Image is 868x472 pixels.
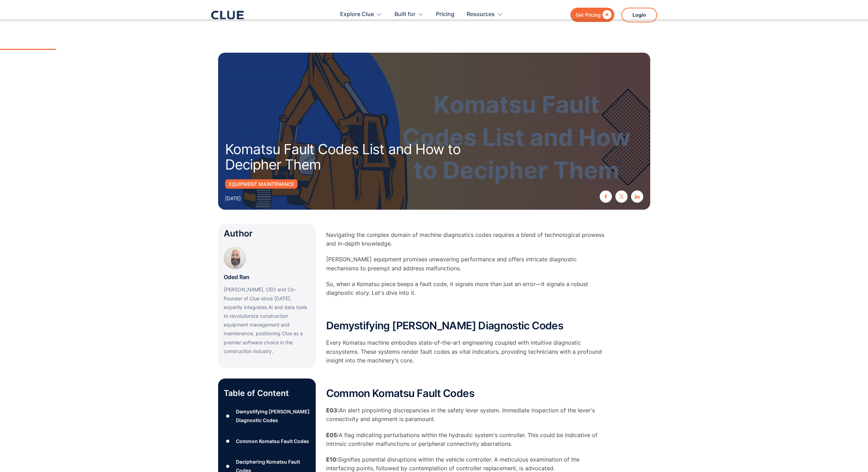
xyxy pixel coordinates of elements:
[326,372,605,381] p: ‍
[619,194,624,199] img: twitter X icon
[224,388,310,399] p: Table of Content
[326,407,339,414] strong: E03:
[224,407,310,425] a: ● Demystifying [PERSON_NAME] Diagnostic Codes
[224,229,310,238] div: Author
[326,406,605,424] p: An alert pinpointing discrepancies in the safety lever system. Immediate inspection of the lever'...
[236,407,310,425] div: Demystifying [PERSON_NAME] Diagnostic Codes
[326,431,605,448] p: A flag indicating perturbations within the hydraulic system's controller. This could be indicativ...
[224,436,232,447] div: ●
[225,194,241,203] div: [DATE]
[326,280,605,297] p: So, when a Komatsu piece beeps a fault code, it signals more than just an error—it signals a robu...
[224,461,232,472] div: ●
[326,255,605,272] p: [PERSON_NAME] equipment promises unwavering performance and offers intricate diagnostic mechanism...
[224,273,249,282] p: Oded Ran
[236,437,309,445] div: Common Komatsu Fault Codes
[604,194,608,199] img: facebook icon
[224,436,310,447] a: ● Common Komatsu Fault Codes
[326,338,605,365] p: Every Komatsu machine embodies state-of-the-art engineering coupled with intuitive diagnostic eco...
[326,388,605,399] h2: Common Komatsu Fault Codes
[224,285,310,355] p: [PERSON_NAME], CEO and Co-Founder of Clue since [DATE], expertly integrates AI and data tools to ...
[326,231,605,248] p: Navigating the complex domain of machine diagnostics codes requires a blend of technological prow...
[326,456,338,463] strong: E10:
[326,304,605,313] p: ‍
[326,320,605,331] h2: Demystifying [PERSON_NAME] Diagnostic Codes
[224,247,246,269] img: Oded Ran
[225,179,298,189] a: Equipment Maintenance
[326,432,339,439] strong: E05:
[225,142,518,172] h1: Komatsu Fault Codes List and How to Decipher Them
[224,411,232,421] div: ●
[635,194,639,199] img: linkedin icon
